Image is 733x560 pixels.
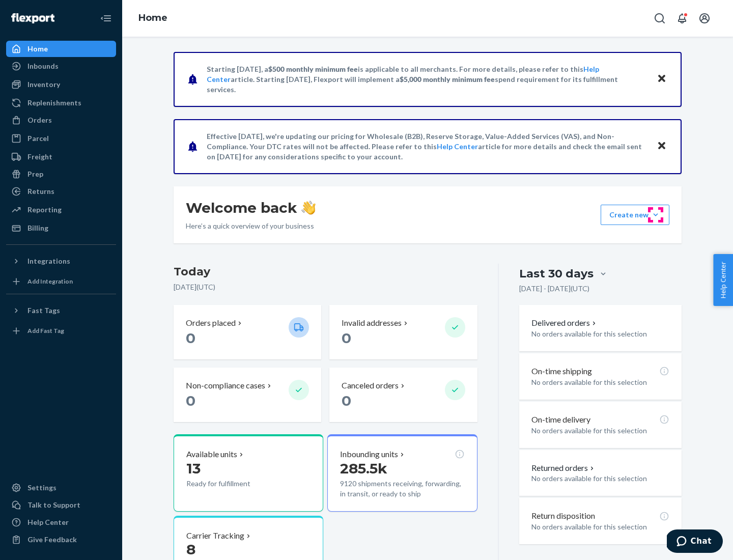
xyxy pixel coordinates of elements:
a: Replenishments [6,95,116,111]
a: Settings [6,480,116,496]
p: Inbounding units [340,449,398,460]
div: Orders [27,115,52,125]
a: Add Fast Tag [6,323,116,339]
button: Non-compliance cases 0 [174,368,321,422]
span: 285.5k [340,460,387,477]
div: Help Center [27,517,69,527]
p: Here’s a quick overview of your business [186,221,316,231]
button: Returned orders [531,462,596,474]
div: Prep [27,169,43,179]
p: Effective [DATE], we're updating our pricing for Wholesale (B2B), Reserve Storage, Value-Added Se... [207,131,647,162]
button: Close Navigation [96,8,116,29]
p: Ready for fulfillment [186,479,280,489]
p: No orders available for this selection [531,426,669,436]
a: Orders [6,112,116,128]
img: Flexport logo [11,13,54,23]
a: Inbounds [6,58,116,74]
div: Home [27,44,48,54]
button: Talk to Support [6,497,116,513]
a: Parcel [6,130,116,147]
h3: Today [174,264,477,280]
p: No orders available for this selection [531,377,669,387]
button: Close [655,72,668,87]
p: Return disposition [531,510,595,522]
span: 0 [186,392,195,409]
p: Orders placed [186,317,236,329]
button: Inbounding units285.5k9120 shipments receiving, forwarding, in transit, or ready to ship [327,434,477,512]
p: Invalid addresses [342,317,402,329]
div: Freight [27,152,52,162]
button: Open notifications [672,8,692,29]
button: Delivered orders [531,317,598,329]
button: Fast Tags [6,302,116,319]
div: Add Fast Tag [27,326,64,335]
div: Add Integration [27,277,73,286]
p: No orders available for this selection [531,329,669,339]
img: hand-wave emoji [301,201,316,215]
a: Help Center [6,514,116,530]
button: Help Center [713,254,733,306]
span: 0 [342,392,351,409]
p: On-time shipping [531,366,592,377]
p: On-time delivery [531,414,590,426]
p: Available units [186,449,237,460]
span: $5,000 monthly minimum fee [400,75,495,83]
p: Non-compliance cases [186,380,265,391]
button: Open Search Box [650,8,670,29]
div: Inventory [27,79,60,90]
h1: Welcome back [186,199,316,217]
button: Canceled orders 0 [329,368,477,422]
a: Home [138,12,167,23]
div: Integrations [27,256,70,266]
div: Returns [27,186,54,197]
a: Add Integration [6,273,116,290]
span: 0 [342,329,351,347]
button: Available units13Ready for fulfillment [174,434,323,512]
span: 13 [186,460,201,477]
button: Invalid addresses 0 [329,305,477,359]
div: Fast Tags [27,305,60,316]
button: Give Feedback [6,531,116,548]
a: Billing [6,220,116,236]
a: Inventory [6,76,116,93]
button: Orders placed 0 [174,305,321,359]
div: Replenishments [27,98,81,108]
p: Carrier Tracking [186,530,244,542]
div: Last 30 days [519,266,594,282]
p: 9120 shipments receiving, forwarding, in transit, or ready to ship [340,479,464,499]
p: No orders available for this selection [531,473,669,484]
ol: breadcrumbs [130,4,176,33]
p: Starting [DATE], a is applicable to all merchants. For more details, please refer to this article... [207,64,647,95]
button: Create new [601,205,669,225]
div: Billing [27,223,48,233]
a: Reporting [6,202,116,218]
p: No orders available for this selection [531,522,669,532]
div: Give Feedback [27,535,77,545]
button: Integrations [6,253,116,269]
a: Prep [6,166,116,182]
span: $500 monthly minimum fee [268,65,358,73]
p: [DATE] ( UTC ) [174,282,477,292]
div: Settings [27,483,57,493]
div: Talk to Support [27,500,80,510]
div: Inbounds [27,61,59,71]
button: Open account menu [694,8,715,29]
button: Close [655,139,668,154]
a: Home [6,41,116,57]
a: Freight [6,149,116,165]
p: Canceled orders [342,380,399,391]
a: Returns [6,183,116,200]
p: [DATE] - [DATE] ( UTC ) [519,284,589,294]
div: Reporting [27,205,62,215]
div: Parcel [27,133,49,144]
iframe: Opens a widget where you can chat to one of our agents [667,529,723,555]
a: Help Center [437,142,478,151]
span: 8 [186,541,195,558]
span: 0 [186,329,195,347]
